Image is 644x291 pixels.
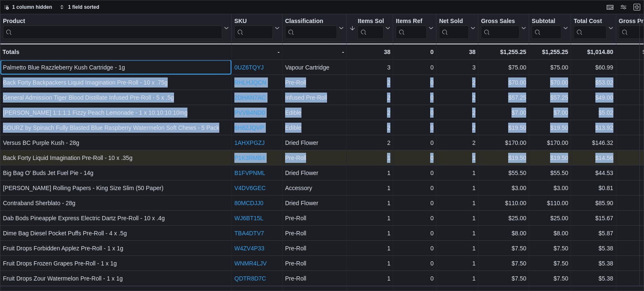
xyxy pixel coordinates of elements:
div: 1 [349,153,390,163]
div: Pre-Roll [285,153,344,163]
div: 2 [349,93,390,103]
button: 1 field sorted [56,2,103,12]
div: Classification [285,18,338,39]
div: Items Sold [358,18,384,39]
div: [PERSON_NAME] Rolling Papers - King Size Slim (50 Paper) [3,183,229,193]
div: Dried Flower [285,138,344,148]
a: 80MCDJJ0 [234,200,263,206]
div: - [285,47,344,57]
div: Subtotal [532,18,561,26]
a: 1AHXPGZJ [234,139,265,146]
div: - [234,47,280,57]
span: 1 field sorted [68,4,99,10]
div: 0 [396,243,434,253]
div: $19.50 [481,123,526,133]
div: 0 [396,93,434,103]
div: $55.50 [481,168,526,178]
div: 1 [349,258,390,268]
div: $19.50 [532,123,568,133]
div: $8.00 [481,228,526,238]
div: $19.50 [481,153,526,163]
div: $19.50 [532,153,568,163]
div: Product [3,18,222,39]
div: 0 [396,168,434,178]
div: Total Cost [574,18,606,26]
div: 3 [439,62,475,72]
a: TBA4DTV7 [234,230,264,237]
div: 2 [349,108,390,118]
div: General Admission Tiger Blood Distillate Infused Pre-Roll - 5 x .5g [3,93,229,103]
div: 0 [396,183,434,193]
button: Subtotal [532,18,568,39]
div: 1 [439,258,475,268]
div: SKU [234,18,273,26]
div: 1 [349,183,390,193]
div: $55.50 [532,168,568,178]
div: 2 [439,93,475,103]
div: 0 [396,273,434,283]
div: $1,255.25 [532,47,568,57]
div: $1,255.25 [481,47,526,57]
button: Total Cost [574,18,613,39]
div: 1 [349,168,390,178]
div: [PERSON_NAME] 1:1:1:1 Fizzy Peach Lemonade - 1 x 10:10:10:10mg [3,108,229,118]
button: Net Sold [439,18,475,39]
div: $3.00 [532,183,568,193]
div: $5.87 [574,228,613,238]
div: SKU URL [234,18,273,39]
div: 2 [439,138,475,148]
div: $14.56 [574,153,613,163]
button: Exit fullscreen [632,2,642,12]
a: W4ZV4P33 [234,245,265,252]
div: 1 [349,198,390,208]
div: Dried Flower [285,168,344,178]
div: Palmetto Blue Razzleberry Kush Cartridge - 1g [3,62,229,72]
div: Totals [3,47,229,57]
div: Back Forty Liquid Imagination Pre-Roll - 10 x .35g [3,153,229,163]
div: Fruit Drops Frozen Grapes Pre-Roll - 1 x 1g [3,258,229,268]
div: $5.38 [574,243,613,253]
div: Classification [285,18,338,26]
a: B1FVPNML [234,170,265,176]
div: 0 [396,198,434,208]
div: Total Cost [574,18,606,39]
div: SOURZ by Spinach Fully Blasted Blue Raspberry Watermelon Soft Chews - 5 Pack [3,123,229,133]
div: Subtotal [532,18,561,39]
div: $7.50 [532,258,568,268]
div: Pre-Roll [285,213,344,223]
div: 2 [349,138,390,148]
a: V4DV6GEC [234,185,266,191]
div: 3 [349,62,390,72]
div: 0 [396,77,434,88]
div: Fruit Drops Zour Watermelon Pre-Roll - 1 x 1g [3,273,229,283]
div: $7.00 [532,108,568,118]
div: $60.99 [574,62,613,72]
div: $1,014.80 [574,47,613,57]
div: Accessory [285,183,344,193]
div: $7.50 [481,258,526,268]
div: Edible [285,123,344,133]
a: 0UZ6TQYJ [234,64,264,71]
div: $7.50 [532,243,568,253]
div: 0 [396,258,434,268]
span: 1 column hidden [12,4,52,10]
div: $75.00 [481,62,526,72]
div: $15.67 [574,213,613,223]
div: Vapour Cartridge [285,62,344,72]
div: $5.38 [574,258,613,268]
div: Items Sold [358,18,384,26]
div: Items Ref [396,18,427,26]
div: Gross Sales [481,18,519,26]
div: $44.53 [574,168,613,178]
button: Gross Sales [481,18,526,39]
div: 0 [396,228,434,238]
div: 0 [396,123,434,133]
div: $49.00 [574,93,613,103]
a: 6H8ZJQVP [234,124,264,131]
div: Back Forty Backpackers Liquid Imagination Pre-Roll - 10 x .75g [3,77,229,88]
div: 0 [396,62,434,72]
div: Net Sold [439,18,469,39]
a: P1K3RMB4 [234,155,265,161]
div: 1 [439,243,475,253]
div: 1 [439,228,475,238]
